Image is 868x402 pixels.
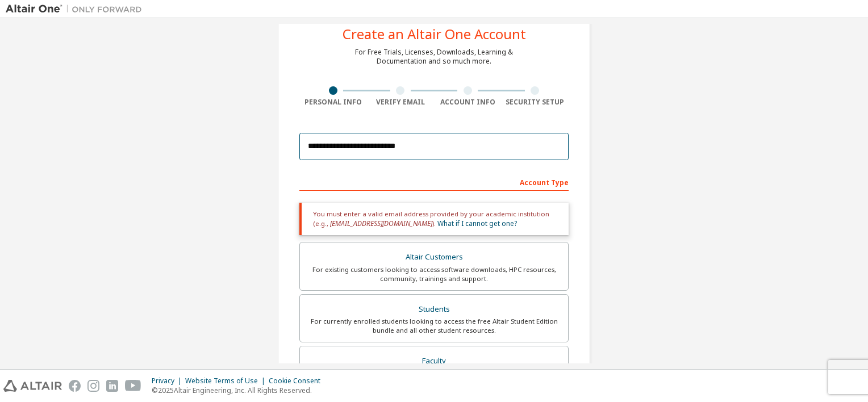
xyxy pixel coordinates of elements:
img: altair_logo.svg [3,380,62,392]
div: Verify Email [367,98,435,107]
img: instagram.svg [87,380,99,392]
div: Security Setup [502,98,569,107]
div: Privacy [152,376,185,386]
img: facebook.svg [69,380,81,392]
img: Altair One [6,3,148,15]
div: Personal Info [299,98,367,107]
div: Faculty [307,353,561,369]
img: youtube.svg [125,380,141,392]
div: You must enter a valid email address provided by your academic institution (e.g., ). [299,203,569,235]
img: linkedin.svg [106,380,118,392]
div: Cookie Consent [269,376,327,386]
div: For Free Trials, Licenses, Downloads, Learning & Documentation and so much more. [355,48,513,66]
div: Account Info [434,98,502,107]
div: For existing customers looking to access software downloads, HPC resources, community, trainings ... [307,265,561,283]
div: Students [307,301,561,317]
span: [EMAIL_ADDRESS][DOMAIN_NAME] [330,219,432,228]
div: For currently enrolled students looking to access the free Altair Student Edition bundle and all ... [307,317,561,335]
p: © 2025 Altair Engineering, Inc. All Rights Reserved. [152,386,327,395]
div: Account Type [299,173,569,191]
div: Altair Customers [307,249,561,265]
a: What if I cannot get one? [437,219,517,228]
div: Create an Altair One Account [343,27,526,41]
div: Website Terms of Use [185,376,269,386]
